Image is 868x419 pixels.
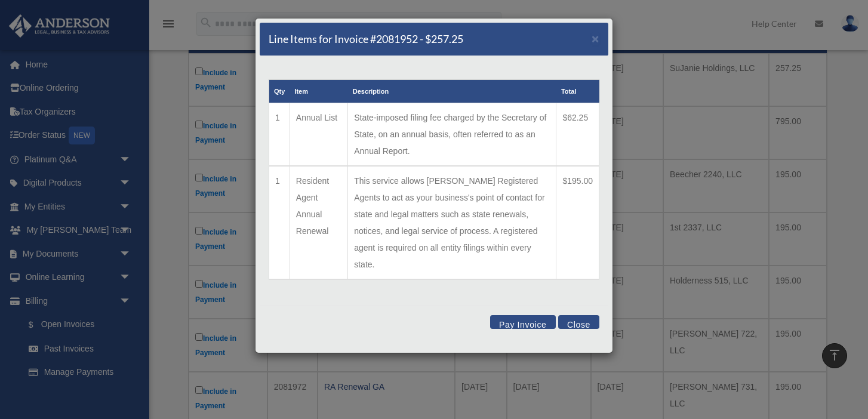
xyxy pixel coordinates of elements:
[348,103,556,167] td: State-imposed filing fee charged by the Secretary of State, on an annual basis, often referred to...
[269,103,290,167] td: 1
[348,166,556,279] td: This service allows [PERSON_NAME] Registered Agents to act as your business's point of contact fo...
[556,166,599,279] td: $195.00
[269,32,463,47] h5: Line Items for Invoice #2081952 - $257.25
[556,80,599,103] th: Total
[290,80,347,103] th: Item
[592,32,599,45] button: Close
[558,315,599,329] button: Close
[269,80,290,103] th: Qty
[592,32,599,45] span: ×
[556,103,599,167] td: $62.25
[290,103,347,167] td: Annual List
[269,166,290,279] td: 1
[290,166,347,279] td: Resident Agent Annual Renewal
[490,315,556,329] button: Pay Invoice
[348,80,556,103] th: Description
